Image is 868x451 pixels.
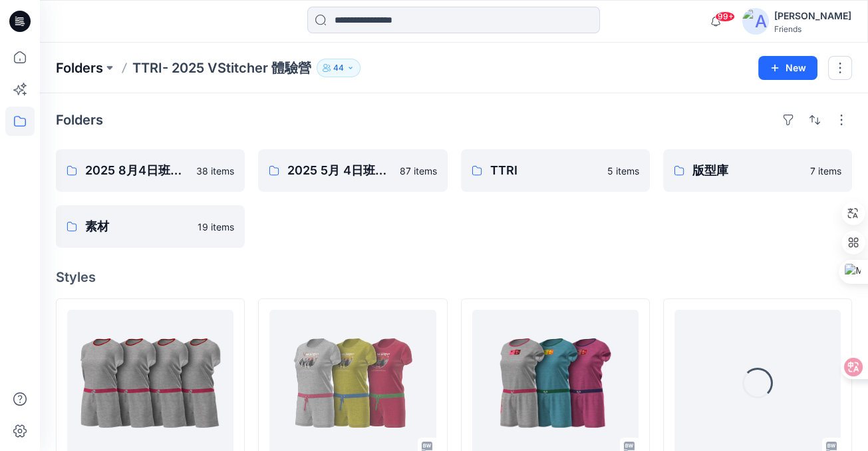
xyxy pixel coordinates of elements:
p: 2025 8月4日班展示 [85,161,188,180]
div: [PERSON_NAME] [774,8,851,24]
p: TTRI [490,161,599,180]
p: 版型庫 [692,161,802,180]
p: 5 items [607,164,639,178]
p: 38 items [196,164,234,178]
p: 2025 5月 4日班展示 [287,161,391,180]
p: 素材 [85,217,190,236]
h4: Folders [56,112,103,128]
a: 2025 8月4日班展示38 items [56,149,245,192]
p: 19 items [198,220,234,234]
button: New [758,56,817,80]
a: 2025 5月 4日班展示87 items [258,149,447,192]
a: Folders [56,59,103,77]
p: 87 items [400,164,437,178]
a: TTRI5 items [461,149,650,192]
button: 44 [317,59,361,77]
h4: Styles [56,269,852,285]
p: 44 [333,61,344,75]
div: Friends [774,24,851,34]
p: 7 items [810,164,841,178]
img: avatar [742,8,769,35]
a: 素材19 items [56,205,245,248]
a: 版型庫7 items [663,149,852,192]
p: TTRI- 2025 VStitcher 體驗營 [132,59,311,77]
span: 99+ [715,11,735,22]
